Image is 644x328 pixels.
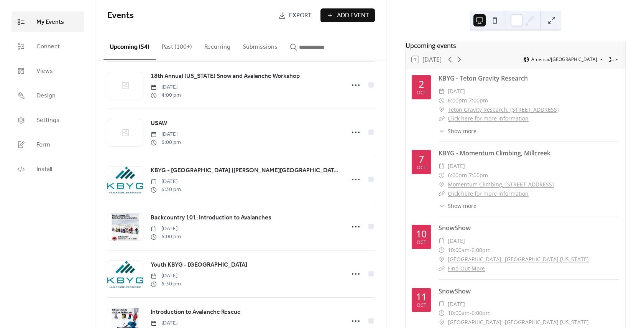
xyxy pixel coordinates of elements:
div: Oct [417,165,426,170]
a: KBYG - Teton Gravity Research [439,74,528,82]
div: 7 [419,154,424,164]
div: ​ [439,127,445,135]
span: Show more [448,127,476,135]
span: [DATE] [151,130,181,138]
a: [GEOGRAPHIC_DATA]- [GEOGRAPHIC_DATA] [US_STATE] [448,318,589,327]
div: ​ [439,202,445,210]
div: ​ [439,308,445,318]
div: ​ [439,318,445,327]
div: ​ [439,171,445,180]
div: Upcoming events [406,41,625,50]
span: - [470,246,472,255]
button: Recurring [198,31,237,59]
div: 11 [416,292,427,302]
span: Form [36,140,50,150]
button: ​Show more [439,202,476,210]
span: - [467,96,469,105]
div: ​ [439,246,445,255]
a: Click here for more information [448,115,529,122]
div: ​ [439,189,445,198]
button: Add Event [320,8,375,22]
span: 6:00pm [448,96,467,105]
div: ​ [439,96,445,105]
span: 6:30 pm [151,186,181,194]
span: 7:00pm [469,171,488,180]
div: 2 [419,79,424,89]
a: Design [11,85,84,106]
span: 6:00 pm [151,233,181,241]
a: Connect [11,36,84,57]
span: 4:00 pm [151,91,181,99]
a: SnowShow [439,224,471,232]
span: [DATE] [151,178,181,186]
a: [GEOGRAPHIC_DATA]- [GEOGRAPHIC_DATA] [US_STATE] [448,255,589,264]
span: 10:00am [448,308,470,318]
span: [DATE] [151,83,181,91]
span: - [470,308,472,318]
span: Settings [36,116,59,125]
span: Design [36,91,56,101]
span: Youth KBYG - [GEOGRAPHIC_DATA] [151,260,247,270]
span: Connect [36,42,60,51]
a: KBYG - Momentum Climbing, Millcreek [439,149,550,157]
span: 10:00am [448,246,470,255]
span: [DATE] [448,162,465,171]
div: ​ [439,180,445,189]
button: Upcoming (54) [103,31,156,60]
span: [DATE] [448,87,465,96]
span: [DATE] [448,236,465,246]
a: Export [273,8,317,22]
a: Settings [11,110,84,130]
span: Add Event [337,11,369,20]
span: 6:00pm [472,246,491,255]
span: 7:00pm [469,96,488,105]
a: Youth KBYG - [GEOGRAPHIC_DATA] [151,260,247,270]
span: [DATE] [151,225,181,233]
div: ​ [439,300,445,309]
span: Show more [448,202,476,210]
a: 18th Annual [US_STATE] Snow and Avalanche Workshop [151,71,300,81]
div: 10 [416,229,427,239]
a: Find Out More [448,265,485,272]
a: Teton Gravity Research, [STREET_ADDRESS] [448,105,559,114]
span: KBYG - [GEOGRAPHIC_DATA] ([PERSON_NAME][GEOGRAPHIC_DATA]) [151,166,340,175]
span: 6:00 pm [151,138,181,147]
span: [DATE] [151,272,181,280]
div: Oct [417,91,426,96]
a: Introduction to Avalanche Rescue [151,307,241,317]
a: My Events [11,12,84,32]
a: USAW [151,119,167,129]
span: Export [289,11,312,20]
a: KBYG - [GEOGRAPHIC_DATA] ([PERSON_NAME][GEOGRAPHIC_DATA]) [151,166,340,176]
div: ​ [439,255,445,264]
span: 6:00pm [448,171,467,180]
span: Events [107,7,134,24]
div: ​ [439,264,445,273]
span: 6:00pm [472,308,491,318]
a: Momentum Climbing, [STREET_ADDRESS] [448,180,554,189]
span: Install [36,165,52,174]
a: Form [11,134,84,155]
div: Oct [417,303,426,308]
span: [DATE] [151,319,181,327]
button: Submissions [237,31,284,59]
span: 18th Annual [US_STATE] Snow and Avalanche Workshop [151,72,300,81]
div: ​ [439,236,445,246]
a: Backcountry 101: Introduction to Avalanches [151,213,271,223]
div: ​ [439,114,445,123]
span: Views [36,67,53,76]
span: America/[GEOGRAPHIC_DATA] [531,57,597,62]
span: My Events [36,18,64,27]
span: Introduction to Avalanche Rescue [151,308,241,317]
button: Past (100+) [156,31,198,59]
a: Click here for more information [448,190,529,197]
button: ​Show more [439,127,476,135]
a: Install [11,159,84,180]
a: SnowShow [439,287,471,295]
div: Oct [417,240,426,245]
span: Backcountry 101: Introduction to Avalanches [151,213,271,223]
span: [DATE] [448,300,465,309]
span: USAW [151,119,167,128]
span: 6:30 pm [151,280,181,288]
